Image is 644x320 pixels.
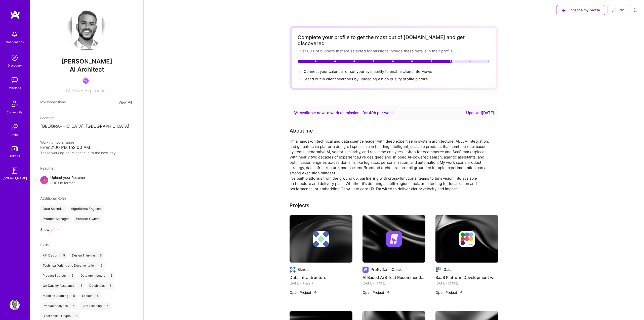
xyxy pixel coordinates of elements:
div: Product Strategy 5 [40,272,76,280]
img: discovery [10,53,20,63]
img: Company logo [386,231,402,247]
div: These working hours continue to the next day. [40,150,133,155]
div: Complete your profile to get the most out of [DOMAIN_NAME] and get discovered [298,34,490,46]
span: | [107,274,108,278]
img: Been on Mission [83,78,89,84]
img: guide book [10,166,20,176]
div: From 2:00 PM to 2:00 AM [40,145,133,150]
img: Company logo [435,267,441,273]
div: Available now to work on missions for h per week . [300,110,395,116]
span: | [73,314,74,318]
img: Company logo [290,267,296,273]
img: User Avatar [10,300,20,310]
div: Stand out in client searches by uploading a high quality profile picture [304,76,428,82]
div: Algorithms Engineer [68,205,104,213]
div: GTM Planning 5 [79,302,111,310]
span: Resume [40,166,53,170]
span: | [94,294,95,298]
span: | [70,294,71,298]
div: Show all [40,227,54,232]
img: logo [10,10,20,19]
div: Technical Writing and Documentation 5 [40,262,105,270]
span: Skills [40,243,49,247]
span: + [43,177,46,182]
div: +Upload your ResumePDF file format [40,175,133,185]
span: | [107,284,108,288]
div: [DOMAIN_NAME] [3,176,27,181]
button: Open Project [290,290,317,295]
button: Edit [607,5,628,15]
img: cover [435,215,498,263]
span: AI Architect [70,66,104,73]
div: Invite [11,132,19,137]
button: View All [117,99,133,105]
h4: AI Based A/B Test Recommendation Engine [363,274,425,281]
div: Blockchain / Crypto 5 [40,312,80,320]
div: Product Owner [73,215,101,223]
a: User Avatar [8,300,21,310]
span: My Connections [40,99,66,105]
div: Data Architecture 5 [78,272,115,280]
i: icon SuggestedTeams [561,8,566,12]
img: Company logo [363,267,369,273]
div: I’m a hands-on technical and data science leader with deep expertise in system architecture, AI/L... [290,139,491,191]
img: Company logo [313,231,329,247]
div: Upload your Resume [50,175,85,185]
img: cover [290,215,352,263]
div: About me [290,127,313,135]
img: arrow-right [313,290,317,294]
div: Design Thinking 5 [69,251,104,260]
div: Tokens [10,153,20,158]
span: | [69,274,70,278]
span: Enhance my profile [561,8,600,13]
h4: Data Infrastructure [290,274,352,281]
span: 40 [369,110,374,115]
span: | [60,253,61,258]
span: Additional Roles [40,196,66,200]
img: Community [9,98,21,110]
div: Product Analytics 5 [40,302,77,310]
div: Data Scientist [40,205,66,213]
button: Enhance my profile [556,5,605,15]
div: Over 80% of builders that are selected for missions include these details in their profile. [298,48,490,54]
span: | [98,264,99,268]
span: Connect your calendar or set your availability to enable client interviews [304,69,432,74]
p: [GEOGRAPHIC_DATA], [GEOGRAPHIC_DATA] [40,123,133,130]
img: Company logo [459,231,475,247]
div: API Design 5 [40,251,67,260]
div: PrettyDamnQuick [371,267,402,272]
div: Community [7,110,23,115]
div: Location [40,115,133,120]
div: Updated [DATE] [466,110,494,116]
span: Working hours range [40,140,74,144]
img: tokens [12,146,18,151]
img: arrow-right [386,290,390,294]
img: bell [10,29,20,39]
span: | [97,253,98,258]
span: Years Experience [71,88,108,93]
div: Missions [9,85,21,90]
div: [DATE] - [DATE] [435,281,498,286]
span: [PERSON_NAME] [40,58,133,65]
div: Discovery [8,63,22,68]
h4: SaaS Platform Development with Generative AI [435,274,498,281]
img: arrow-right [459,290,463,294]
img: cover [363,215,425,263]
span: | [77,284,78,288]
span: PDF file format [50,180,85,185]
span: | [104,304,105,308]
div: Machine Learning 5 [40,292,77,300]
button: Open Project [435,290,463,295]
div: [DATE] - [DATE] [363,281,425,286]
span: Edit [612,8,624,13]
div: Product Manager [40,215,71,223]
div: Looker 5 [79,292,101,300]
button: Open Project [363,290,390,295]
img: User Avatar [67,10,107,50]
div: 8knots [298,267,310,272]
div: Databricks 5 [87,282,114,290]
div: Gaia [444,267,451,272]
img: Availability [294,111,298,115]
span: | [70,304,71,308]
span: 17 [65,88,70,93]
